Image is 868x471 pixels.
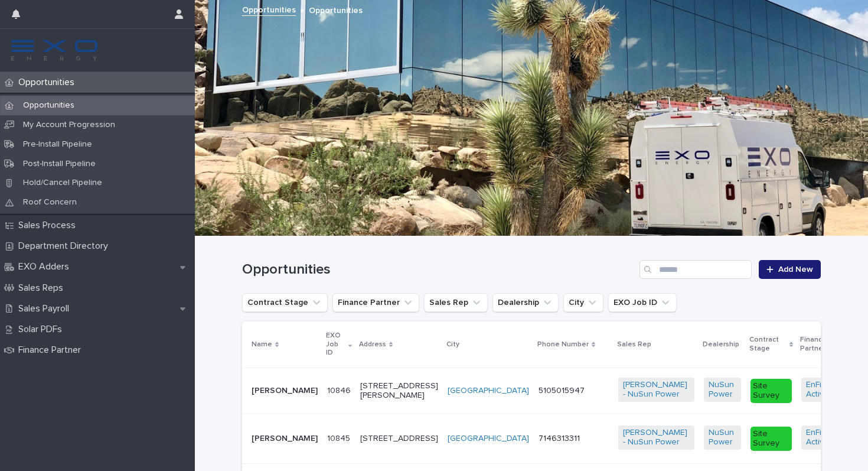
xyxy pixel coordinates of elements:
[309,3,363,16] p: Opportunities
[252,338,272,351] p: Name
[14,159,105,169] p: Post-Install Pipeline
[623,380,690,400] a: [PERSON_NAME] - NuSun Power
[806,380,837,400] a: EnFin - Active
[359,338,386,351] p: Address
[14,220,85,231] p: Sales Process
[424,293,488,312] button: Sales Rep
[800,333,843,355] p: Finance Partner
[492,293,559,312] button: Dealership
[14,77,84,88] p: Opportunities
[14,261,79,272] p: EXO Adders
[326,329,345,359] p: EXO Job ID
[806,428,837,448] a: EnFin - Active
[14,241,118,252] p: Department Directory
[14,345,90,356] p: Finance Partner
[709,380,736,400] a: NuSun Power
[759,260,821,279] a: Add New
[608,293,677,312] button: EXO Job ID
[14,282,73,294] p: Sales Reps
[252,434,318,444] p: [PERSON_NAME]
[360,381,438,401] p: [STREET_ADDRESS][PERSON_NAME]
[14,100,84,111] p: Opportunities
[446,338,459,351] p: City
[332,293,419,312] button: Finance Partner
[14,303,79,314] p: Sales Payroll
[539,386,585,395] a: 5105015947
[448,434,529,444] a: [GEOGRAPHIC_DATA]
[537,338,589,351] p: Phone Number
[242,261,635,278] h1: Opportunities
[14,120,125,130] p: My Account Progression
[448,386,529,396] a: [GEOGRAPHIC_DATA]
[327,384,353,396] p: 10846
[14,178,112,188] p: Hold/Cancel Pipeline
[617,338,651,351] p: Sales Rep
[14,324,71,335] p: Solar PDFs
[14,139,102,150] p: Pre-Install Pipeline
[623,428,690,448] a: [PERSON_NAME] - NuSun Power
[360,434,438,444] p: [STREET_ADDRESS]
[750,379,792,404] div: Site Survey
[709,428,736,448] a: NuSun Power
[563,293,603,312] button: City
[242,293,328,312] button: Contract Stage
[639,260,752,279] input: Search
[9,38,99,62] img: FKS5r6ZBThi8E5hshIGi
[749,333,787,355] p: Contract Stage
[242,2,296,16] a: Opportunities
[252,386,318,396] p: [PERSON_NAME]
[703,338,739,351] p: Dealership
[778,265,813,274] span: Add New
[750,427,792,451] div: Site Survey
[327,431,353,444] p: 10845
[539,434,580,443] a: 7146313311
[14,197,86,207] p: Roof Concern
